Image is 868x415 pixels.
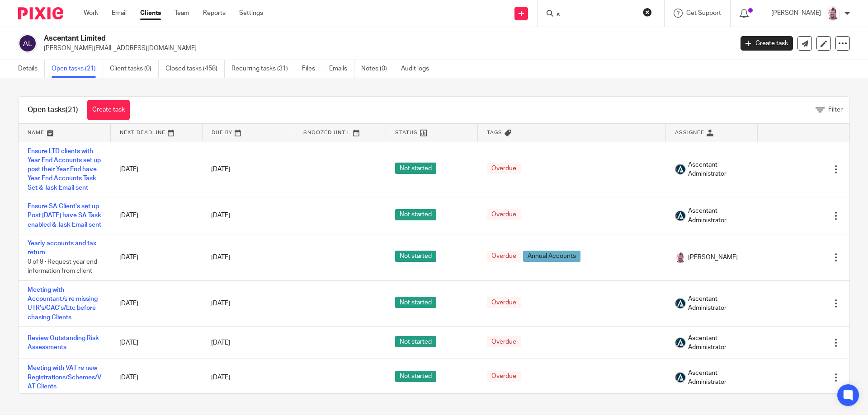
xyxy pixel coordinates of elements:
a: Work [84,9,98,18]
img: svg%3E [18,34,37,53]
span: [DATE] [211,340,230,346]
span: Annual Accounts [523,251,580,262]
span: Overdue [487,251,521,262]
a: Create task [87,100,130,120]
a: Notes (0) [361,60,394,78]
span: Not started [395,336,436,347]
span: [DATE] [211,374,230,381]
a: Reports [203,9,226,18]
a: Recurring tasks (31) [231,60,295,78]
span: Not started [395,251,436,262]
span: Not started [395,371,436,382]
a: Ensure LTD clients with Year End Accounts set up post their Year End have Year End Accounts Task ... [28,148,101,191]
a: Team [175,9,189,18]
h1: Open tasks [28,105,78,115]
span: Ascentant Administrator [688,206,749,225]
img: Ascentant%20Round%20Only.png [675,298,686,309]
img: KD3.png [675,252,686,263]
a: Settings [239,9,263,18]
span: Ascentant Administrator [688,160,749,179]
img: Ascentant%20Round%20Only.png [675,164,686,175]
img: Ascentant%20Round%20Only.png [675,372,686,383]
a: Meeting with Accountant/s re missing UTR's/CAC's/Etc before chasing Clients [28,287,98,321]
span: Overdue [487,371,521,382]
a: Open tasks (21) [52,60,103,78]
span: Not started [395,209,436,220]
span: Tags [487,130,502,135]
a: Yearly accounts and tax return [28,240,96,256]
span: Ascentant Administrator [688,368,749,387]
h2: Ascentant Limited [44,34,590,43]
img: Pixie [18,7,63,19]
td: [DATE] [110,197,202,234]
span: Get Support [686,10,721,16]
span: Overdue [487,297,521,308]
a: Email [112,9,127,18]
span: 0 of 9 · Request year end information from client [28,259,97,275]
input: Search [556,11,637,19]
span: [PERSON_NAME] [688,253,738,262]
a: Meeting with VAT re new Registrations/Schemes/VAT Clients [28,365,101,390]
span: Ascentant Administrator [688,294,749,313]
span: (21) [66,106,78,113]
td: [DATE] [110,142,202,197]
span: Snoozed Until [303,130,351,135]
span: Filter [828,107,843,113]
span: [DATE] [211,300,230,307]
img: Ascentant%20Round%20Only.png [675,210,686,221]
img: KD3.png [826,6,840,21]
a: Files [302,60,322,78]
img: Ascentant%20Round%20Only.png [675,337,686,348]
td: [DATE] [110,234,202,281]
span: Overdue [487,163,521,174]
span: Ascentant Administrator [688,334,749,352]
a: Client tasks (0) [110,60,159,78]
span: [DATE] [211,254,230,261]
a: Closed tasks (458) [165,60,225,78]
p: [PERSON_NAME] [771,9,821,18]
span: Overdue [487,209,521,220]
p: [PERSON_NAME][EMAIL_ADDRESS][DOMAIN_NAME] [44,44,727,53]
button: Clear [643,8,652,17]
a: Clients [140,9,161,18]
span: Not started [395,163,436,174]
td: [DATE] [110,327,202,359]
a: Details [18,60,45,78]
span: Not started [395,297,436,308]
a: Emails [329,60,354,78]
td: [DATE] [110,359,202,396]
a: Audit logs [401,60,436,78]
a: Ensure SA Client's set up Post [DATE] have SA Task enabled & Task Email sent [28,203,101,228]
span: Overdue [487,336,521,347]
span: [DATE] [211,212,230,219]
span: [DATE] [211,166,230,173]
td: [DATE] [110,280,202,326]
a: Review Outstanding Risk Assessments [28,335,99,350]
a: Create task [741,36,793,51]
span: Status [395,130,418,135]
